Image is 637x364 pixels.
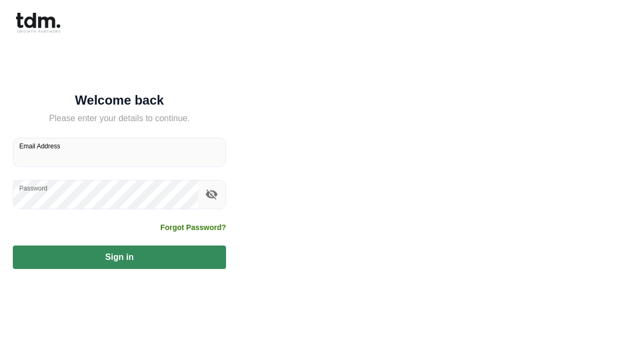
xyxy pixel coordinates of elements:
label: Password [19,184,48,193]
button: toggle password visibility [203,185,221,203]
button: Sign in [13,246,226,269]
h5: Please enter your details to continue. [13,112,226,125]
h5: Welcome back [13,95,226,106]
label: Email Address [19,141,60,151]
a: Forgot Password? [160,222,226,233]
